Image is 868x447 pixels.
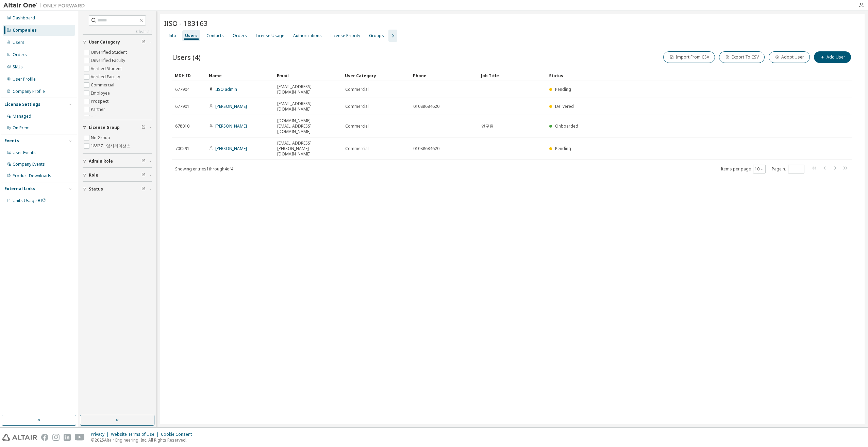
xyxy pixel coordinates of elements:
div: Privacy [91,432,111,437]
div: Company Profile [13,89,45,94]
div: User Events [13,150,36,155]
div: Dashboard [13,15,35,21]
button: Role [83,168,152,183]
button: Add User [814,51,851,63]
span: Units Usage BI [13,198,46,203]
span: Commercial [345,104,369,109]
span: IISO - 183163 [164,18,208,28]
button: License Group [83,120,152,135]
div: License Settings [4,102,40,107]
img: altair_logo.svg [2,434,37,441]
div: Website Terms of Use [111,432,161,437]
span: Clear filter [141,125,146,130]
div: User Category [345,70,407,81]
span: Commercial [345,146,369,151]
a: IISO admin [215,86,237,92]
button: Status [83,182,152,197]
div: Phone [413,70,475,81]
div: Name [209,70,271,81]
span: Commercial [345,123,369,129]
label: Trial [91,114,101,122]
div: External Links [4,186,35,192]
label: Prospect [91,97,110,105]
div: Groups [369,33,384,38]
button: 10 [755,166,764,172]
div: Product Downloads [13,173,51,179]
div: Managed [13,114,31,119]
button: Admin Role [83,154,152,169]
span: Delivered [555,103,574,109]
div: MDH ID [175,70,203,81]
span: Users (4) [172,52,201,62]
span: Onboarded [555,123,578,129]
label: Unverified Student [91,48,128,56]
div: Authorizations [293,33,322,38]
label: Verified Student [91,65,123,73]
img: Altair One [3,2,88,9]
a: [PERSON_NAME] [215,146,247,151]
span: Pending [555,86,571,92]
label: Verified Faculty [91,73,121,81]
button: Export To CSV [719,51,765,63]
div: Users [13,40,24,45]
img: linkedin.svg [64,434,71,441]
div: Job Title [481,70,544,81]
span: Clear filter [141,159,146,164]
span: 연구원 [481,123,494,129]
span: [EMAIL_ADDRESS][PERSON_NAME][DOMAIN_NAME] [277,140,339,157]
p: © 2025 Altair Engineering, Inc. All Rights Reserved. [91,437,196,443]
a: Clear all [83,29,152,34]
div: Cookie Consent [161,432,196,437]
span: 700591 [175,146,189,151]
span: User Category [89,39,120,45]
span: 01088684620 [413,146,439,151]
a: [PERSON_NAME] [215,123,247,129]
img: facebook.svg [41,434,48,441]
img: instagram.svg [52,434,60,441]
span: 678010 [175,123,189,129]
span: 677904 [175,87,189,92]
a: [PERSON_NAME] [215,103,247,109]
span: Status [89,186,103,192]
label: Employee [91,89,111,97]
button: User Category [83,35,152,50]
div: Events [4,138,19,144]
span: [EMAIL_ADDRESS][DOMAIN_NAME] [277,84,339,95]
span: License Group [89,125,120,130]
label: No Group [91,134,112,142]
div: SKUs [13,64,23,70]
label: Commercial [91,81,116,89]
label: Partner [91,105,106,114]
span: Page n. [772,165,804,173]
button: Adopt User [769,51,810,63]
span: Items per page [721,165,766,173]
label: Unverified Faculty [91,56,127,65]
div: Company Events [13,162,45,167]
span: 01088684620 [413,104,439,109]
span: 677901 [175,104,189,109]
div: License Priority [331,33,360,38]
img: youtube.svg [75,434,85,441]
span: Clear filter [141,186,146,192]
div: Companies [13,28,37,33]
div: Info [168,33,176,38]
span: Commercial [345,87,369,92]
span: Clear filter [141,39,146,45]
div: License Usage [256,33,284,38]
span: Showing entries 1 through 4 of 4 [175,166,233,172]
div: Contacts [206,33,224,38]
span: Admin Role [89,159,113,164]
span: Pending [555,146,571,151]
span: Clear filter [141,172,146,178]
div: Orders [233,33,247,38]
label: 18827 - 임시라이선스 [91,142,132,150]
div: Orders [13,52,27,57]
div: On Prem [13,125,30,131]
span: [EMAIL_ADDRESS][DOMAIN_NAME] [277,101,339,112]
div: Status [549,70,812,81]
span: [DOMAIN_NAME][EMAIL_ADDRESS][DOMAIN_NAME] [277,118,339,134]
span: Role [89,172,98,178]
button: Import From CSV [663,51,715,63]
div: Users [185,33,198,38]
div: User Profile [13,77,36,82]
